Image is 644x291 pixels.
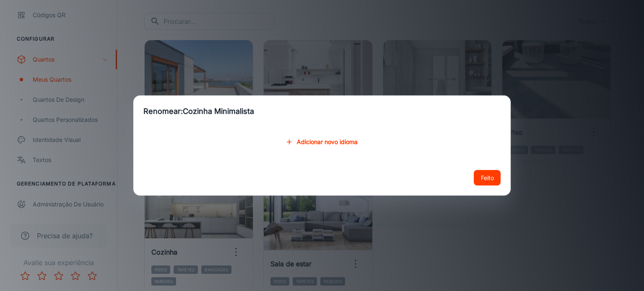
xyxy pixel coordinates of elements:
[143,107,183,116] font: Renomear:
[283,134,361,149] button: Adicionar novo idioma
[481,174,494,181] font: Feito
[183,107,254,116] font: Cozinha Minimalista
[474,170,501,185] button: Feito
[297,139,358,146] font: Adicionar novo idioma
